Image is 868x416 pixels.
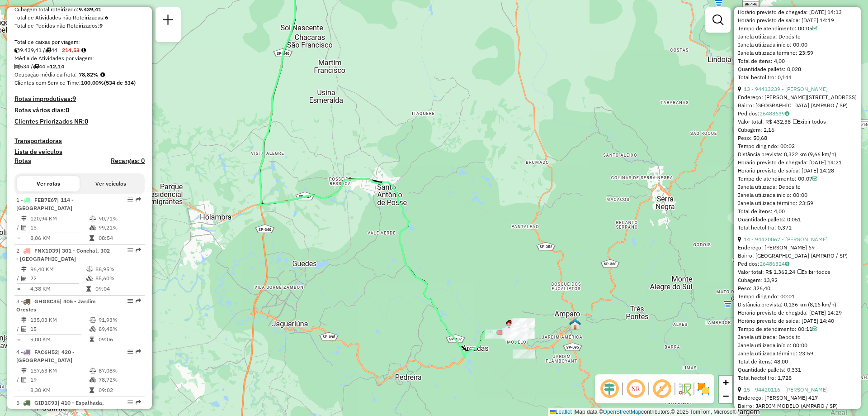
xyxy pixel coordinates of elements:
[98,325,141,334] td: 89,48%
[14,22,145,30] div: Total de Pedidos não Roteirizados:
[744,386,828,393] a: 15 - 94420116 - [PERSON_NAME]
[793,118,826,125] span: Exibir todos
[738,110,857,118] div: Pedidos:
[14,46,145,54] div: 9.439,41 / 44 =
[812,325,817,332] a: Com service time
[738,199,857,207] div: Janela utilizada término: 23:59
[100,72,105,77] em: Média calculada utilizando a maior ocupação (%Peso ou %Cubagem) de cada rota da sessão. Rotas cro...
[599,378,620,400] span: Ocultar deslocamento
[738,33,857,41] div: Janela utilizada: Depósito
[136,248,141,253] em: Rota exportada
[81,79,104,86] strong: 100,00%
[127,400,133,405] em: Opções
[738,65,857,73] div: Quantidade pallets: 0,028
[738,309,857,317] div: Horário previsto de chegada: [DATE] 14:29
[14,5,145,14] div: Cubagem total roteirizado:
[105,14,108,21] strong: 6
[21,326,27,332] i: Total de Atividades
[738,260,857,268] div: Pedidos:
[66,106,69,114] strong: 0
[738,341,857,349] div: Janela utilizada início: 00:00
[95,265,141,274] td: 88,95%
[127,248,133,253] em: Opções
[98,316,141,325] td: 91,93%
[86,267,93,272] i: % de utilização do peso
[738,8,857,16] div: Horário previsto de chegada: [DATE] 14:13
[738,150,857,158] div: Distância prevista: 0,322 km (9,66 km/h)
[14,95,145,103] h4: Rotas improdutivas:
[738,333,857,341] div: Janela utilizada: Depósito
[738,207,857,215] div: Total de itens: 4,00
[50,63,64,70] strong: 12,14
[30,274,86,283] td: 22
[95,274,141,283] td: 85,60%
[738,175,857,183] div: Tempo de atendimento: 00:07
[812,175,817,182] a: Com service time
[738,349,857,358] div: Janela utilizada término: 23:59
[744,86,828,92] a: 13 - 94413239 - [PERSON_NAME]
[14,157,31,165] a: Rotas
[738,49,857,57] div: Janela utilizada término: 23:59
[30,366,89,375] td: 157,63 KM
[569,318,581,330] img: Amparo
[34,298,60,305] span: GHG8C35
[738,317,857,325] div: Horário previsto de saída: [DATE] 14:40
[21,276,27,281] i: Total de Atividades
[785,111,789,116] i: Observações
[136,197,141,202] em: Rota exportada
[16,196,74,211] span: 1 -
[797,268,830,275] span: Exibir todos
[16,247,110,262] span: 2 -
[16,234,21,243] td: =
[33,64,39,69] i: Total de rotas
[738,73,857,81] div: Total hectolitro: 0,144
[812,25,817,32] a: Com service time
[90,377,96,383] i: % de utilização da cubagem
[14,38,145,46] div: Total de caixas por viagem:
[95,284,141,293] td: 09:04
[16,274,21,283] td: /
[16,247,110,262] span: | 301 - Conchal, 302 - [GEOGRAPHIC_DATA]
[738,167,857,175] div: Horário previsto de saída: [DATE] 14:28
[603,409,642,415] a: OpenStreetMap
[90,387,94,393] i: Tempo total em rota
[111,157,145,165] h4: Recargas: 0
[738,374,857,382] div: Total hectolitro: 1,728
[16,325,21,334] td: /
[723,390,729,402] span: −
[21,267,27,272] i: Distância Total
[16,298,96,313] span: 3 -
[90,216,96,221] i: % de utilização do peso
[738,215,857,224] div: Quantidade pallets: 0,051
[30,214,89,223] td: 120,94 KM
[738,224,857,232] div: Total hectolitro: 0,371
[79,71,99,78] strong: 78,82%
[16,399,104,414] span: | 410 - Espalhada, 412 - Carandna
[785,261,789,267] i: Observações
[21,225,27,230] i: Total de Atividades
[738,142,857,150] div: Tempo dirigindo: 00:02
[30,316,89,325] td: 135,03 KM
[14,64,20,69] i: Total de Atividades
[14,71,77,78] span: Ocupação média da frota:
[14,14,145,22] div: Total de Atividades não Roteirizadas:
[738,252,857,260] div: Bairro: [GEOGRAPHIC_DATA] (AMPARO / SP)
[550,409,572,415] a: Leaflet
[90,317,96,323] i: % de utilização do peso
[696,382,711,396] img: Exibir/Ocultar setores
[127,349,133,354] em: Opções
[85,117,88,125] strong: 0
[30,223,89,232] td: 15
[90,337,94,342] i: Tempo total em rota
[16,284,21,293] td: =
[136,400,141,405] em: Rota exportada
[738,325,857,333] div: Tempo de atendimento: 00:11
[98,386,141,395] td: 09:02
[16,349,75,363] span: | 420 - [GEOGRAPHIC_DATA]
[738,292,857,301] div: Tempo dirigindo: 00:01
[738,93,857,101] div: Endereço: [PERSON_NAME][STREET_ADDRESS]
[16,298,96,313] span: | 405 - Jardim Orestes
[738,134,767,141] span: Peso: 50,68
[34,196,57,203] span: FEB7E67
